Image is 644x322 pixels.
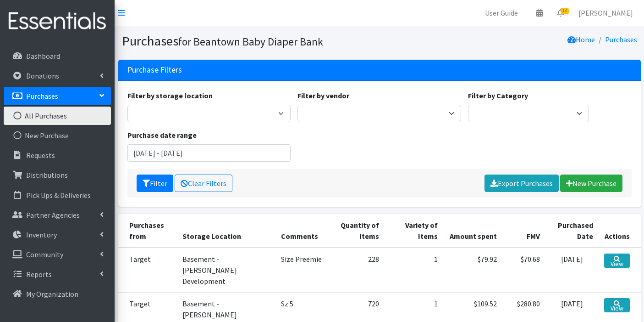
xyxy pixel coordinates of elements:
[175,175,232,192] a: Clear Filters
[502,214,545,248] th: FMV
[26,289,78,299] p: My Organization
[385,248,443,293] td: 1
[545,248,599,293] td: [DATE]
[550,4,571,22] a: 13
[4,107,111,125] a: All Purchases
[26,71,59,80] p: Donations
[26,91,58,101] p: Purchases
[4,126,111,145] a: New Purchase
[4,206,111,224] a: Partner Agencies
[127,144,291,162] input: January 1, 2011 - December 31, 2011
[332,214,385,248] th: Quantity of Items
[122,33,376,49] h1: Purchases
[26,51,60,61] p: Dashboard
[118,248,177,293] td: Target
[127,90,213,101] label: Filter by storage location
[275,248,332,293] td: Size Preemie
[4,87,111,105] a: Purchases
[26,191,91,200] p: Pick Ups & Deliveries
[127,65,182,75] h3: Purchase Filters
[478,4,525,22] a: User Guide
[177,214,275,248] th: Storage Location
[26,230,57,239] p: Inventory
[4,226,111,244] a: Inventory
[4,245,111,264] a: Community
[4,146,111,164] a: Requests
[561,8,569,14] span: 13
[4,166,111,184] a: Distributions
[26,151,55,160] p: Requests
[4,6,111,37] img: HumanEssentials
[443,248,502,293] td: $79.92
[4,285,111,303] a: My Organization
[4,67,111,85] a: Donations
[560,175,622,192] a: New Purchase
[26,210,80,220] p: Partner Agencies
[443,214,502,248] th: Amount spent
[26,170,68,180] p: Distributions
[385,214,443,248] th: Variety of Items
[178,35,323,48] small: for Beantown Baby Diaper Bank
[137,175,173,192] button: Filter
[545,214,599,248] th: Purchased Date
[604,298,630,312] a: View
[604,254,630,268] a: View
[571,4,640,22] a: [PERSON_NAME]
[4,265,111,283] a: Reports
[127,130,197,141] label: Purchase date range
[484,175,559,192] a: Export Purchases
[567,35,595,44] a: Home
[502,248,545,293] td: $70.68
[177,248,275,293] td: Basement - [PERSON_NAME] Development
[605,35,637,44] a: Purchases
[4,186,111,204] a: Pick Ups & Deliveries
[26,270,52,279] p: Reports
[297,90,349,101] label: Filter by vendor
[4,47,111,65] a: Dashboard
[118,214,177,248] th: Purchases from
[26,250,63,259] p: Community
[599,214,641,248] th: Actions
[332,248,385,293] td: 228
[468,90,528,101] label: Filter by Category
[275,214,332,248] th: Comments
